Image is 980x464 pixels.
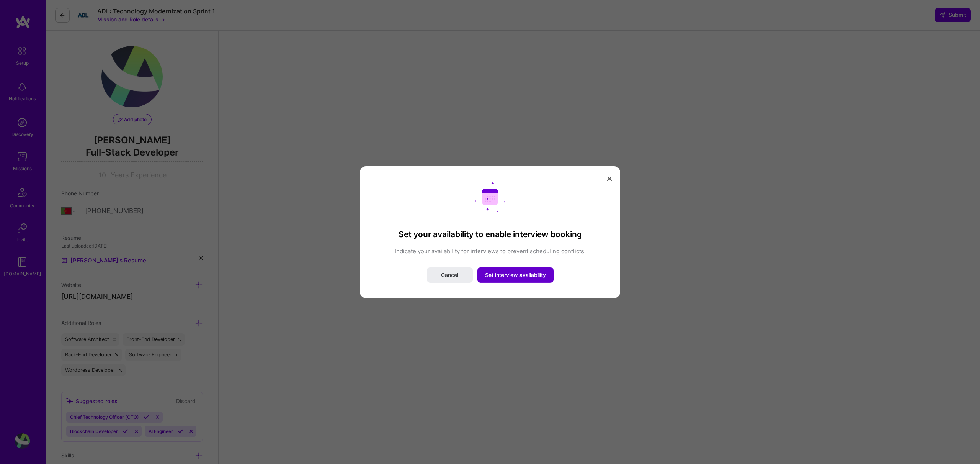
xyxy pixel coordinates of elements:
img: Calendar [475,181,505,212]
i: icon Close [607,177,612,181]
span: Cancel [441,271,458,279]
button: Cancel [427,267,473,283]
div: modal [360,166,620,298]
button: Set interview availability [477,267,554,283]
p: Indicate your availability for interviews to prevent scheduling conflicts. [375,247,605,255]
span: Set interview availability [485,271,546,279]
h3: Set your availability to enable interview booking [375,229,605,239]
